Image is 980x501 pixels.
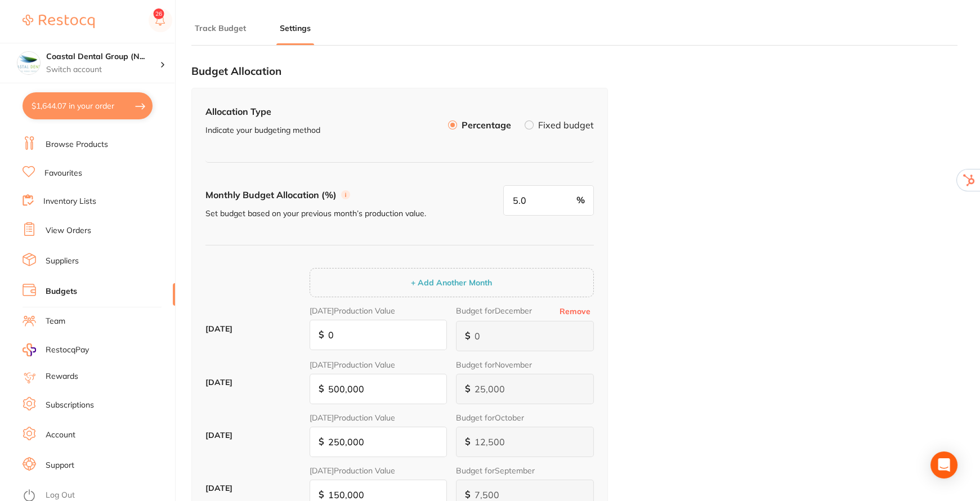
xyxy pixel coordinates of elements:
[408,278,495,288] button: + Add Another Month
[205,378,301,387] label: [DATE]
[456,427,594,457] input: e.g. 4,000
[205,190,337,200] h4: Monthly Budget Allocation (%)
[205,106,320,117] h4: Allocation Type
[23,343,89,356] a: RestocqPay
[310,320,448,350] input: e.g. 4,000
[465,383,471,393] span: $
[46,256,79,267] a: Suppliers
[46,430,75,441] a: Account
[43,196,96,207] a: Inventory Lists
[310,466,448,475] label: [DATE] Production Value
[276,23,314,34] button: Settings
[319,383,324,393] span: $
[46,64,160,75] p: Switch account
[310,427,448,457] input: e.g. 4,000
[456,413,594,422] label: Budget for October
[465,330,471,341] span: $
[456,466,594,475] label: Budget for September
[319,436,324,446] span: $
[44,168,82,179] a: Favourites
[191,65,608,78] h3: Budget Allocation
[23,343,36,356] img: RestocqPay
[462,120,511,129] label: Percentage
[456,360,594,369] label: Budget for November
[46,345,89,356] span: RestocqPay
[23,8,95,34] a: Restocq Logo
[456,306,594,316] label: Budget for December
[310,306,448,315] label: [DATE] Production Value
[46,51,160,62] h4: Coastal Dental Group (Newcastle)
[465,436,471,446] span: $
[310,413,448,422] label: [DATE] Production Value
[205,484,301,493] label: [DATE]
[538,120,594,129] label: Fixed budget
[46,139,108,150] a: Browse Products
[319,489,324,499] span: $
[205,431,301,440] label: [DATE]
[46,371,78,382] a: Rewards
[456,374,594,404] input: e.g. 4,000
[191,23,249,34] button: Track Budget
[23,15,95,28] img: Restocq Logo
[46,490,75,501] a: Log Out
[930,451,957,478] div: Open Intercom Messenger
[576,195,585,205] span: %
[17,52,40,74] img: Coastal Dental Group (Newcastle)
[456,321,594,351] input: e.g. 4,000
[205,209,464,218] p: Set budget based on your previous month’s production value.
[46,286,77,297] a: Budgets
[319,329,324,339] span: $
[23,92,153,119] button: $1,644.07 in your order
[205,324,301,333] label: [DATE]
[46,316,65,327] a: Team
[556,306,594,316] button: Budget forDecember
[310,360,448,369] label: [DATE] Production Value
[46,225,91,236] a: View Orders
[310,374,448,404] input: e.g. 4,000
[46,400,94,411] a: Subscriptions
[46,460,74,471] a: Support
[205,126,320,135] p: Indicate your budgeting method
[465,489,471,499] span: $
